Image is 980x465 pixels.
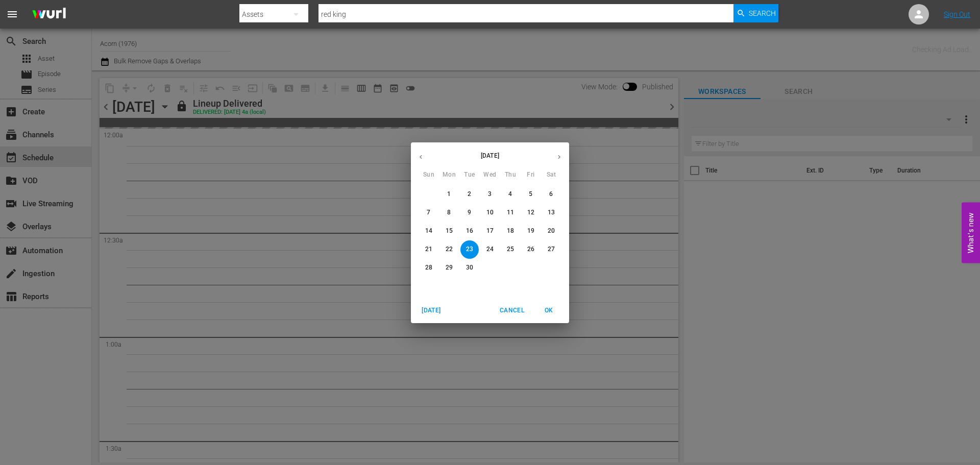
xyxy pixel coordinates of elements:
p: 13 [548,208,555,217]
p: 3 [488,190,492,199]
p: 16 [466,227,473,235]
p: 4 [508,190,512,199]
p: 7 [427,208,430,217]
button: 3 [481,185,499,204]
p: 18 [507,227,514,235]
button: 25 [501,240,520,259]
p: 20 [548,227,555,235]
p: 24 [486,245,494,254]
a: Sign Out [944,10,970,18]
p: 27 [548,245,555,254]
p: 9 [468,208,471,217]
p: 15 [446,227,453,235]
button: 28 [420,259,438,277]
span: [DATE] [419,305,444,316]
p: 25 [507,245,514,254]
button: 7 [420,204,438,222]
p: 21 [425,245,432,254]
button: 27 [542,240,560,259]
p: 12 [527,208,534,217]
p: 11 [507,208,514,217]
button: 16 [460,222,479,240]
button: 18 [501,222,520,240]
p: 17 [486,227,494,235]
button: 4 [501,185,520,204]
span: Search [749,4,776,22]
p: [DATE] [431,151,549,160]
button: 24 [481,240,499,259]
span: menu [6,8,18,20]
button: 20 [542,222,560,240]
button: OK [532,302,565,319]
button: 10 [481,204,499,222]
p: 8 [447,208,451,217]
p: 26 [527,245,534,254]
span: Cancel [500,305,524,316]
button: 17 [481,222,499,240]
p: 23 [466,245,473,254]
button: 5 [522,185,540,204]
img: ans4CAIJ8jUAAAAAAAAAAAAAAAAAAAAAAAAgQb4GAAAAAAAAAAAAAAAAAAAAAAAAJMjXAAAAAAAAAAAAAAAAAAAAAAAAgAT5G... [24,3,73,27]
span: Sun [420,170,438,180]
p: 14 [425,227,432,235]
p: 22 [446,245,453,254]
p: 6 [549,190,553,199]
button: 22 [440,240,458,259]
span: OK [536,305,561,316]
span: Mon [440,170,458,180]
span: Thu [501,170,520,180]
span: Wed [481,170,499,180]
p: 1 [447,190,451,199]
p: 29 [446,263,453,272]
button: 29 [440,259,458,277]
button: 8 [440,204,458,222]
button: 23 [460,240,479,259]
span: Fri [522,170,540,180]
button: Open Feedback Widget [962,202,980,263]
p: 2 [468,190,471,199]
button: 14 [420,222,438,240]
button: 2 [460,185,479,204]
button: 9 [460,204,479,222]
button: Cancel [496,302,528,319]
button: 19 [522,222,540,240]
button: 1 [440,185,458,204]
p: 28 [425,263,432,272]
button: 15 [440,222,458,240]
button: [DATE] [415,302,448,319]
button: 21 [420,240,438,259]
p: 19 [527,227,534,235]
p: 10 [486,208,494,217]
button: 12 [522,204,540,222]
span: Sat [542,170,560,180]
span: Tue [460,170,479,180]
button: 11 [501,204,520,222]
p: 30 [466,263,473,272]
p: 5 [529,190,532,199]
button: 13 [542,204,560,222]
button: 26 [522,240,540,259]
button: 30 [460,259,479,277]
button: 6 [542,185,560,204]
